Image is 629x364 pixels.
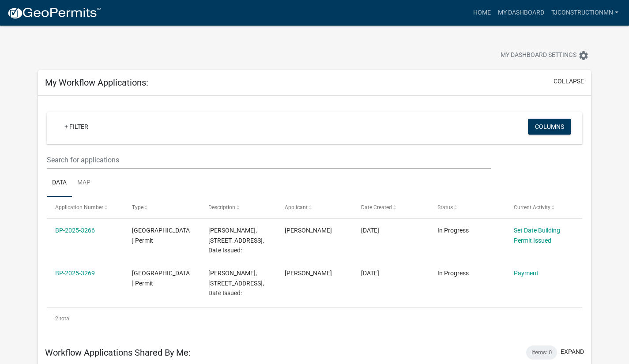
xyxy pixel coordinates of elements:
button: collapse [554,77,584,86]
span: 08/20/2025 [361,227,379,234]
datatable-header-cell: Date Created [353,197,429,218]
input: Search for applications [47,151,490,169]
span: In Progress [437,227,469,234]
span: Type [132,204,143,210]
span: Lindsay Wagoner [285,227,332,234]
datatable-header-cell: Status [429,197,505,218]
a: TJCONSTRUCTIONMN [548,4,622,21]
span: Lindsay Wagoner [285,270,332,277]
span: Isanti County Building Permit [132,270,190,287]
a: Set Date Building Permit Issued [514,227,560,244]
a: Payment [514,270,539,277]
span: Applicant [285,204,308,210]
h5: My Workflow Applications: [45,77,148,88]
div: Items: 0 [526,345,557,360]
a: My Dashboard [494,4,548,21]
a: Home [470,4,494,21]
span: 08/20/2025 [361,270,379,277]
h5: Workflow Applications Shared By Me: [45,347,191,358]
button: My Dashboard Settingssettings [493,47,596,64]
span: JENNA KIENITZ, 5388 349TH AVE NW, Reroof, Date Issued: [208,270,264,297]
span: Application Number [55,204,103,210]
span: Description [208,204,235,210]
div: collapse [38,96,591,338]
a: Data [47,169,72,197]
a: + Filter [57,119,95,135]
datatable-header-cell: Description [200,197,276,218]
datatable-header-cell: Applicant [276,197,353,218]
button: Columns [528,119,571,135]
a: BP-2025-3266 [55,227,95,234]
span: Date Created [361,204,392,210]
span: Isanti County Building Permit [132,227,190,244]
datatable-header-cell: Type [123,197,200,218]
i: settings [578,50,589,61]
a: BP-2025-3269 [55,270,95,277]
datatable-header-cell: Application Number [47,197,123,218]
button: expand [561,347,584,356]
span: My Dashboard Settings [501,50,576,61]
span: JENNA KIENITZ, 5388 349TH AVE NW, Reside, Date Issued: [208,227,264,254]
div: 2 total [47,308,582,330]
a: Map [72,169,96,197]
span: In Progress [437,270,469,277]
datatable-header-cell: Current Activity [505,197,582,218]
span: Current Activity [514,204,550,210]
span: Status [437,204,453,210]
